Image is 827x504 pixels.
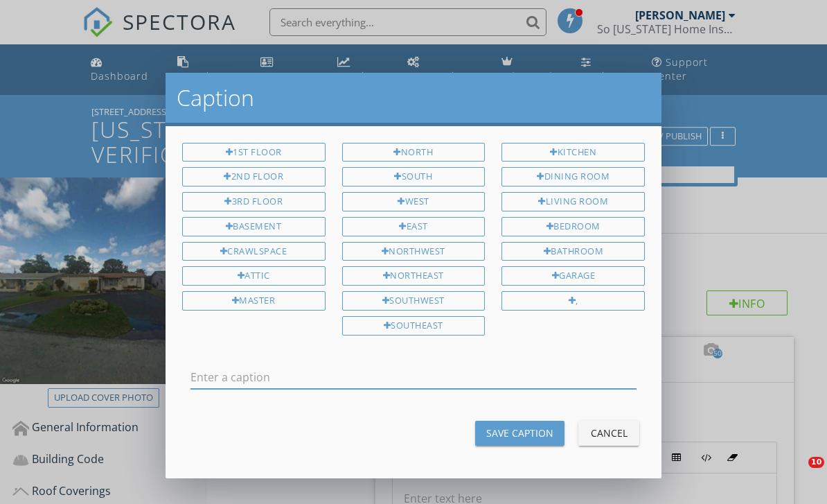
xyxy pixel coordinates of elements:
[501,217,645,236] div: Bedroom
[190,366,637,389] input: Enter a caption
[182,266,326,286] div: Attic
[342,192,486,211] div: West
[182,167,326,186] div: 2nd Floor
[780,457,813,490] iframe: Intercom live chat
[589,426,628,440] div: Cancel
[342,217,486,236] div: East
[182,192,326,211] div: 3rd Floor
[501,167,645,186] div: Dining Room
[182,143,326,162] div: 1st Floor
[182,242,326,261] div: Crawlspace
[578,421,639,446] button: Cancel
[501,266,645,286] div: Garage
[475,421,564,446] button: Save Caption
[808,457,824,468] span: 10
[501,143,645,162] div: Kitchen
[501,242,645,261] div: Bathroom
[342,143,486,162] div: North
[342,242,486,261] div: Northwest
[501,291,645,311] div: ,
[342,266,486,286] div: Northeast
[342,291,486,311] div: Southwest
[177,84,650,112] h2: Caption
[182,217,326,236] div: Basement
[501,192,645,211] div: Living Room
[342,167,486,186] div: South
[182,291,326,311] div: Master
[486,426,553,440] div: Save Caption
[342,316,486,336] div: Southeast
